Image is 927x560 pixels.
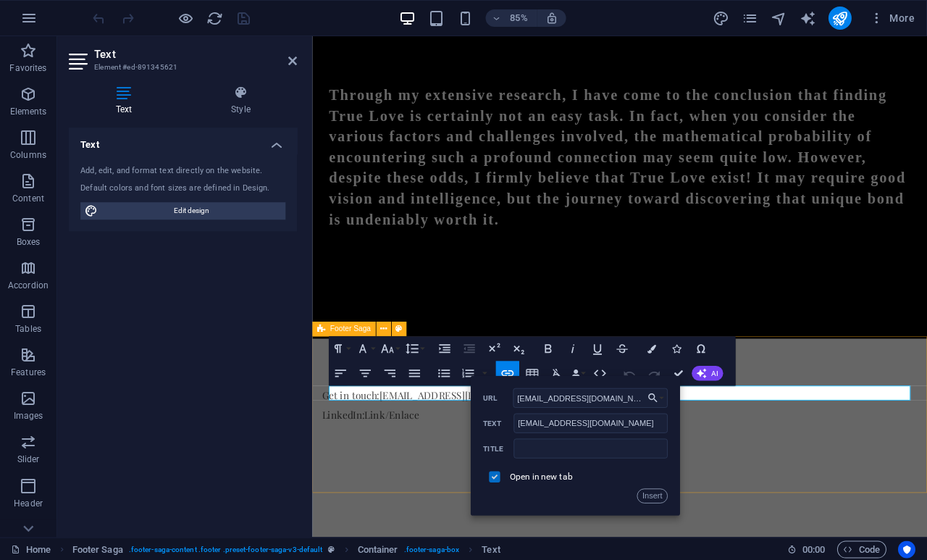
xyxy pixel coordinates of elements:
p: Images [14,410,44,422]
button: Insert Table [521,361,544,385]
h4: Text [70,128,298,154]
button: Increase Indent [434,336,457,361]
button: More [863,7,920,30]
button: reload [206,9,224,27]
h6: Session time [787,540,826,558]
p: Tables [16,323,42,335]
button: Font Family [354,336,377,361]
button: Align Right [379,361,402,385]
button: Italic (⌘I) [561,336,584,361]
button: Underline (⌘U) [586,336,609,361]
button: Paragraph Format [330,336,353,361]
button: Subscript [508,336,531,361]
span: 00 00 [802,540,825,558]
span: Click to select. Double-click to edit [73,540,124,558]
h2: Text [95,48,298,61]
h4: Text [70,85,185,116]
button: Ordered List [480,361,490,385]
span: . footer-saga-box [404,540,460,558]
button: 85% [486,9,537,27]
span: . footer-saga-content .footer .preset-footer-saga-v3-default [130,540,323,558]
p: Columns [11,149,47,161]
span: Click to select. Double-click to edit [358,540,398,558]
i: Reload page [207,10,224,27]
div: Default colors and font sizes are defined in Design. [81,183,286,195]
span: Click to select. Double-click to edit [482,540,500,558]
i: AI Writer [800,10,816,27]
p: Boxes [17,236,41,248]
button: Colors [640,336,663,361]
div: Add, edit, and format text directly on the website. [81,165,286,177]
button: Usercentrics [898,540,915,558]
button: Superscript [483,336,506,361]
button: Strikethrough [611,336,634,361]
button: Font Size [379,336,402,361]
span: More [869,11,915,25]
button: design [713,9,730,27]
i: Design (Ctrl+Alt+Y) [713,10,729,27]
p: Accordion [9,280,49,291]
button: Clear Formatting [545,361,569,385]
button: Edit design [81,202,286,220]
label: Open in new tab [510,471,573,481]
button: pages [742,9,759,27]
button: Redo (⌘⇧Z) [643,361,666,385]
label: Text [484,419,514,427]
i: On resize automatically adjust zoom level to fit chosen device. [545,12,558,25]
button: Code [837,540,886,558]
p: Header [14,497,43,509]
a: Click to cancel selection. Double-click to open Pages [12,540,51,558]
p: Get in touch: [EMAIL_ADDRESS][DOMAIN_NAME] [12,414,695,431]
h3: Element #ed-891345621 [95,61,269,74]
button: Line Height [403,336,427,361]
button: HTML [589,361,612,385]
i: Publish [831,10,848,27]
h4: Style [185,85,298,116]
button: Insert [637,488,668,503]
button: text_generator [800,9,817,27]
button: Align Left [330,361,353,385]
button: Unordered List [433,361,456,385]
span: Edit design [103,202,282,220]
p: Slider [18,454,41,465]
button: AI [692,366,723,380]
button: Undo (⌘Z) [618,361,642,385]
p: Elements [11,106,48,117]
button: Align Center [354,361,377,385]
i: Navigator [771,10,787,27]
button: Bold (⌘B) [537,336,560,361]
button: Special Characters [689,336,713,361]
label: URL [484,393,513,402]
button: Click here to leave preview mode and continue editing [177,9,195,27]
label: Title [484,444,514,453]
button: navigator [771,9,788,27]
button: Data Bindings [570,361,587,385]
i: Pages (Ctrl+Alt+S) [742,10,758,27]
button: Ordered List [457,361,480,385]
button: Decrease Indent [458,336,482,361]
button: Confirm (⌘+⏎) [668,361,691,385]
p: Content [13,193,45,204]
button: Align Justify [403,361,427,385]
span: : [813,543,815,554]
i: This element is a customizable preset [329,545,335,553]
p: Favorites [10,62,47,74]
span: Code [844,540,880,558]
span: AI [712,369,718,377]
p: Features [12,367,46,378]
span: Footer Saga [331,325,372,333]
button: publish [829,7,852,30]
button: Insert Link [496,361,519,385]
nav: breadcrumb [73,540,501,558]
h6: 85% [508,9,531,27]
button: Icons [665,336,688,361]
